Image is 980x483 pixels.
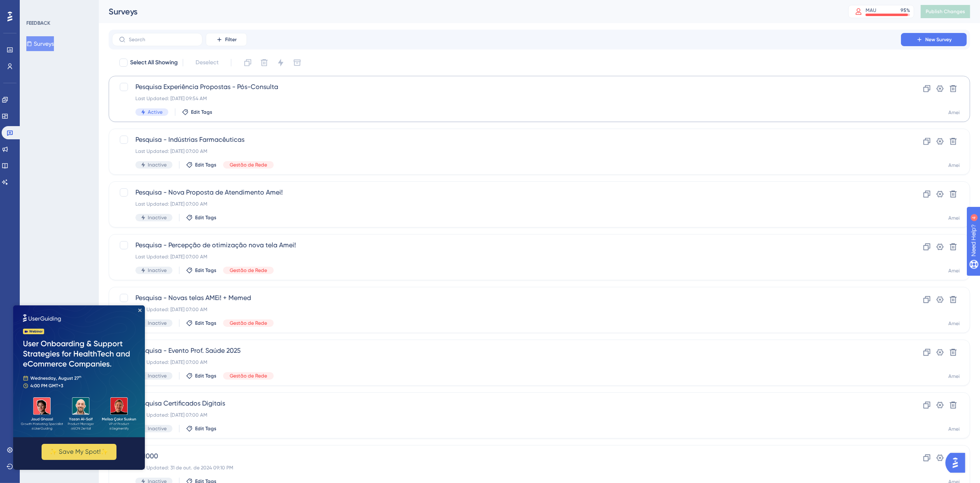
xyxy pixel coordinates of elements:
[135,253,878,260] div: Last Updated: [DATE] 07:00 AM
[148,425,167,432] span: Inactive
[135,399,878,408] span: Pesquisa Certificados Digitais
[945,450,970,475] iframe: UserGuiding AI Assistant Launcher
[182,109,212,115] button: Edit Tags
[186,267,216,274] button: Edit Tags
[148,214,167,221] span: Inactive
[196,58,219,68] span: Deselect
[135,82,878,92] span: Pesquisa Experiência Propostas - Pós-Consulta
[135,293,878,303] span: Pesquisa - Novas telas AMEi! + Memed
[135,451,878,461] span: RA1000
[135,201,878,207] div: Last Updated: [DATE] 07:00 AM
[135,359,878,366] div: Last Updated: [DATE] 07:00 AM
[191,109,212,115] span: Edit Tags
[195,162,216,168] span: Edit Tags
[186,320,216,326] button: Edit Tags
[230,267,267,274] span: Gestão de Rede
[135,240,878,250] span: Pesquisa - Percepção de otimização nova tela Amei!
[135,148,878,155] div: Last Updated: [DATE] 07:00 AM
[926,8,965,15] span: Publish Changes
[948,267,960,274] div: Amei
[225,36,237,43] span: Filter
[135,464,878,471] div: Last Updated: 31 de out. de 2024 09:10 PM
[921,5,970,18] button: Publish Changes
[186,162,216,168] button: Edit Tags
[230,162,267,168] span: Gestão de Rede
[866,7,876,14] div: MAU
[135,135,878,145] span: Pesquisa - Indústrias Farmacêuticas
[148,320,167,326] span: Inactive
[148,109,163,115] span: Active
[57,4,60,11] div: 4
[195,214,216,221] span: Edit Tags
[148,267,167,274] span: Inactive
[148,373,167,379] span: Inactive
[230,320,267,326] span: Gestão de Rede
[195,425,216,432] span: Edit Tags
[901,33,967,46] button: New Survey
[948,426,960,432] div: Amei
[26,36,54,51] button: Surveys
[948,215,960,221] div: Amei
[130,58,178,68] span: Select All Showing
[135,412,878,418] div: Last Updated: [DATE] 07:00 AM
[948,320,960,327] div: Amei
[188,55,226,70] button: Deselect
[109,6,828,17] div: Surveys
[186,425,216,432] button: Edit Tags
[148,162,167,168] span: Inactive
[135,306,878,313] div: Last Updated: [DATE] 07:00 AM
[230,373,267,379] span: Gestão de Rede
[925,36,952,43] span: New Survey
[948,109,960,116] div: Amei
[195,267,216,274] span: Edit Tags
[135,346,878,356] span: Pesquisa - Evento Prof. Saúde 2025
[19,2,51,12] span: Need Help?
[901,7,910,14] div: 95 %
[135,188,878,197] span: Pesquisa - Nova Proposta de Atendimento Amei!
[195,373,216,379] span: Edit Tags
[28,138,103,155] button: ✨ Save My Spot!✨
[129,37,196,42] input: Search
[186,373,216,379] button: Edit Tags
[195,320,216,326] span: Edit Tags
[948,373,960,380] div: Amei
[948,162,960,169] div: Amei
[135,95,878,102] div: Last Updated: [DATE] 09:54 AM
[125,3,128,7] div: Close Preview
[26,20,50,26] div: FEEDBACK
[206,33,247,46] button: Filter
[186,214,216,221] button: Edit Tags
